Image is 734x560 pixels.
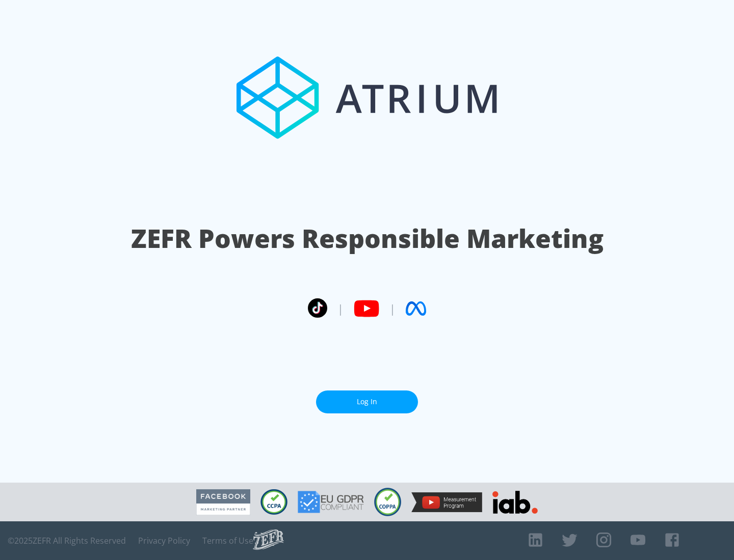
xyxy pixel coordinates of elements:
img: Facebook Marketing Partner [196,489,250,515]
img: YouTube Measurement Program [411,492,482,512]
img: CCPA Compliant [260,489,287,515]
span: | [389,301,396,316]
a: Log In [316,390,418,413]
img: COPPA Compliant [374,488,401,516]
h1: ZEFR Powers Responsible Marketing [131,221,604,256]
a: Terms of Use [202,536,253,546]
img: IAB [492,491,538,514]
a: Privacy Policy [138,536,190,546]
img: GDPR Compliant [298,491,364,513]
span: © 2025 ZEFR All Rights Reserved [8,536,126,546]
span: | [337,301,344,316]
